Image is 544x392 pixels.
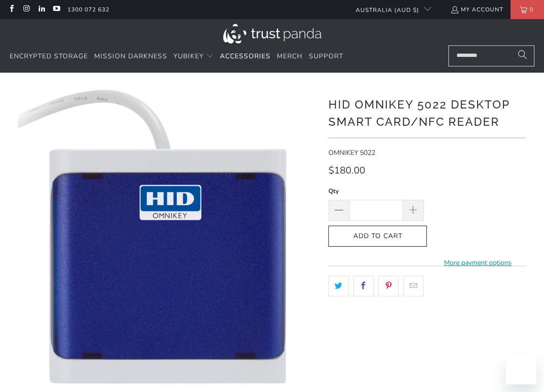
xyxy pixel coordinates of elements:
span: Encrypted Storage [10,52,88,61]
iframe: Button to launch messaging window [506,354,536,384]
a: Trust Panda Australia on YouTube [52,6,60,13]
button: Search [511,45,534,66]
a: 1300 072 632 [67,4,109,15]
a: Trust Panda Australia on Instagram [22,6,30,13]
a: Share this on Facebook [353,276,374,296]
img: HID OMNIKEY 5022 Desktop Smart Card/NFC Reader [18,87,319,388]
span: Mission Darkness [94,52,167,61]
span: Merch [277,52,303,61]
input: Search... [448,45,534,66]
span: Accessories [220,52,271,61]
a: Support [309,45,343,68]
a: Trust Panda Australia on Facebook [7,6,15,13]
button: Add to Cart [328,226,427,247]
a: Accessories [220,45,271,68]
img: Trust Panda Australia [223,24,321,44]
a: Share this on Twitter [328,276,349,296]
span: YubiKey [174,52,204,61]
h1: HID OMNIKEY 5022 Desktop Smart Card/NFC Reader [328,94,525,131]
label: Qty [328,186,424,196]
a: Share this on Pinterest [378,276,399,296]
a: Mission Darkness [94,45,167,68]
span: OMNIKEY 5022 [328,148,375,157]
a: Merch [277,45,303,68]
span: Support [309,52,343,61]
a: My Account [450,4,503,15]
a: More payment options [430,258,525,268]
summary: YubiKey [174,45,214,68]
nav: Translation missing: en.navigation.header.main_nav [10,45,343,68]
a: Encrypted Storage [10,45,88,68]
span: Add to Cart [338,232,417,240]
a: Email this to a friend [403,276,424,296]
a: Trust Panda Australia on LinkedIn [37,6,45,13]
span: $180.00 [328,164,365,177]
